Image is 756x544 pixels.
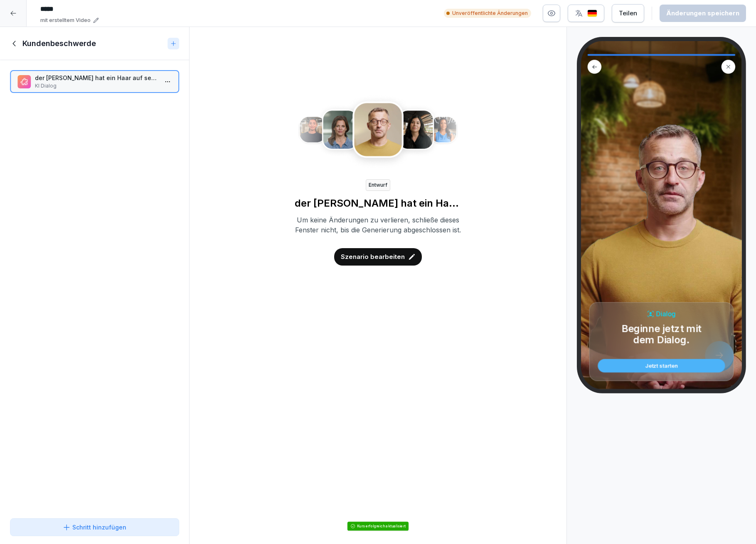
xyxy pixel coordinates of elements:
[619,9,637,18] div: Teilen
[298,93,458,169] img: onboardin_img.a6cca57d.png
[660,5,746,22] button: Änderungen speichern
[357,524,406,529] div: Kurs erfolgreich aktualisiert
[35,73,158,82] p: der [PERSON_NAME] hat ein Haar auf seiner Pizza gefunden
[604,363,719,368] div: Jetzt starten
[341,252,405,261] p: Szenario bearbeiten
[666,9,739,18] div: Änderungen speichern
[62,523,126,532] div: Schritt hinzufügen
[295,215,461,235] p: Um keine Änderungen zu verlieren, schließe dieses Fenster nicht, bis die Generierung abgeschlosse...
[295,197,461,210] h1: der [PERSON_NAME] hat ein Haar auf seiner Pizza gefunden
[656,311,676,317] h6: Dialog
[35,82,158,90] p: KI Dialog
[452,10,528,17] p: Unveröffentlichte Änderungen
[40,16,91,24] p: mit erstelltem Video
[598,359,725,373] button: Jetzt starten
[10,70,179,93] div: der [PERSON_NAME] hat ein Haar auf seiner Pizza gefundenKI Dialog
[366,179,390,191] div: Entwurf
[612,4,644,22] button: Teilen
[10,518,179,536] button: Schritt hinzufügen
[616,323,707,346] p: Beginne jetzt mit dem Dialog.
[22,39,96,49] h1: Kundenbeschwerde
[587,10,597,17] img: de.svg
